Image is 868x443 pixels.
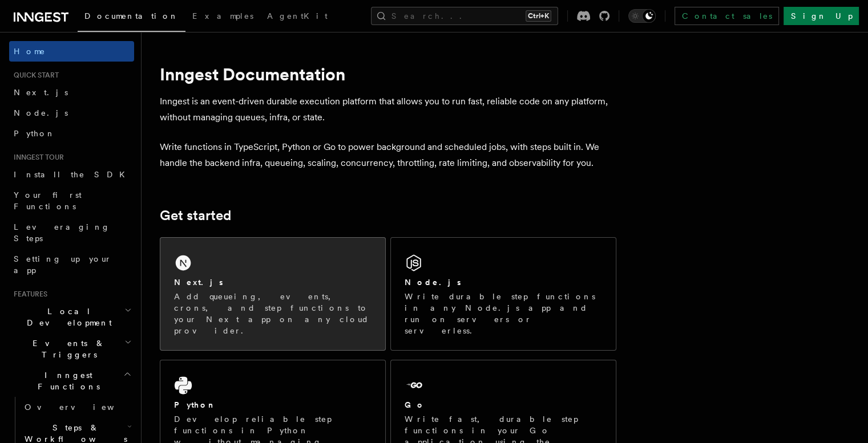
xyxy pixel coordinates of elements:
h2: Python [174,399,216,411]
h2: Go [405,399,425,411]
span: Inngest tour [9,153,64,162]
span: Setting up your app [14,254,112,275]
span: Python [14,129,55,138]
a: Documentation [78,3,185,32]
a: Contact sales [675,7,779,25]
span: Features [9,290,47,299]
a: Next.js [9,82,134,103]
h2: Node.js [405,277,461,288]
span: Inngest Functions [9,369,123,392]
span: Node.js [14,108,68,117]
span: Examples [192,11,253,21]
a: Overview [20,397,134,417]
span: Events & Triggers [9,338,124,360]
button: Local Development [9,301,134,333]
span: AgentKit [267,11,328,21]
button: Events & Triggers [9,333,134,365]
span: Next.js [14,88,68,97]
span: Home [14,46,46,57]
a: Sign Up [784,7,859,25]
button: Search...Ctrl+K [371,7,558,25]
a: Python [9,123,134,144]
kbd: Ctrl+K [526,10,551,22]
h1: Inngest Documentation [160,64,616,84]
button: Toggle dark mode [628,9,656,23]
span: Quick start [9,71,59,80]
span: Leveraging Steps [14,222,110,243]
p: Write durable step functions in any Node.js app and run on servers or serverless. [405,291,602,336]
p: Inngest is an event-driven durable execution platform that allows you to run fast, reliable code ... [160,94,616,125]
p: Add queueing, events, crons, and step functions to your Next app on any cloud provider. [174,291,372,336]
span: Overview [25,403,142,412]
button: Inngest Functions [9,365,134,397]
a: AgentKit [260,3,334,31]
a: Node.js [9,103,134,123]
a: Next.jsAdd queueing, events, crons, and step functions to your Next app on any cloud provider. [160,237,386,351]
a: Install the SDK [9,164,134,185]
a: Get started [160,208,231,223]
a: Setting up your app [9,249,134,281]
a: Node.jsWrite durable step functions in any Node.js app and run on servers or serverless. [390,237,616,351]
a: Leveraging Steps [9,217,134,249]
span: Documentation [84,11,179,21]
span: Install the SDK [14,170,132,179]
span: Your first Functions [14,190,82,211]
a: Examples [185,3,260,31]
a: Home [9,41,134,62]
p: Write functions in TypeScript, Python or Go to power background and scheduled jobs, with steps bu... [160,139,616,171]
span: Local Development [9,306,124,328]
h2: Next.js [174,277,223,288]
a: Your first Functions [9,185,134,217]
